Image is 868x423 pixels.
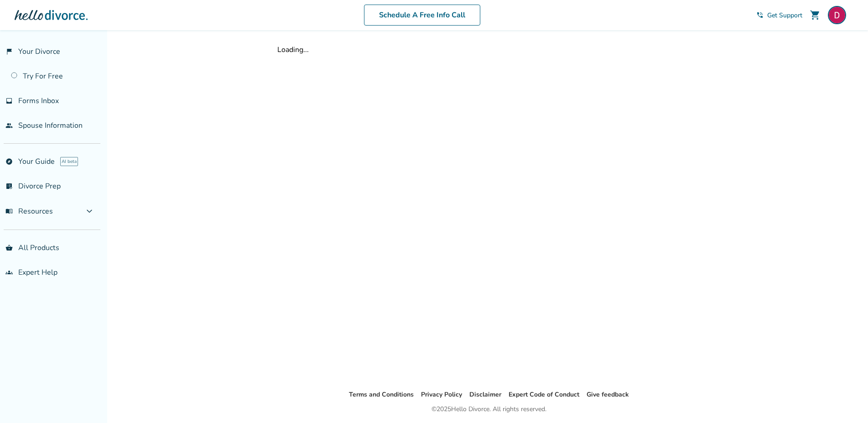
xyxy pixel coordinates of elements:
span: menu_book [5,208,13,215]
a: Schedule A Free Info Call [364,5,480,26]
span: Get Support [767,11,802,20]
span: Forms Inbox [18,96,59,106]
div: © 2025 Hello Divorce. All rights reserved. [431,404,546,415]
a: Expert Code of Conduct [509,390,579,399]
li: Disclaimer [469,389,501,400]
a: phone_in_talkGet Support [756,11,802,20]
span: shopping_basket [5,244,13,251]
li: Give feedback [587,389,629,400]
span: people [5,122,13,129]
img: David Pewzner [828,6,846,24]
span: flag_2 [5,48,13,55]
span: explore [5,158,13,165]
a: Privacy Policy [421,390,462,399]
span: shopping_cart [810,10,821,21]
span: inbox [5,97,13,104]
div: Loading... [277,45,701,55]
span: groups [5,269,13,276]
a: Terms and Conditions [349,390,414,399]
span: list_alt_check [5,183,13,190]
span: expand_more [84,206,95,217]
span: Resources [5,206,53,216]
span: phone_in_talk [756,11,764,19]
span: AI beta [60,157,78,166]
